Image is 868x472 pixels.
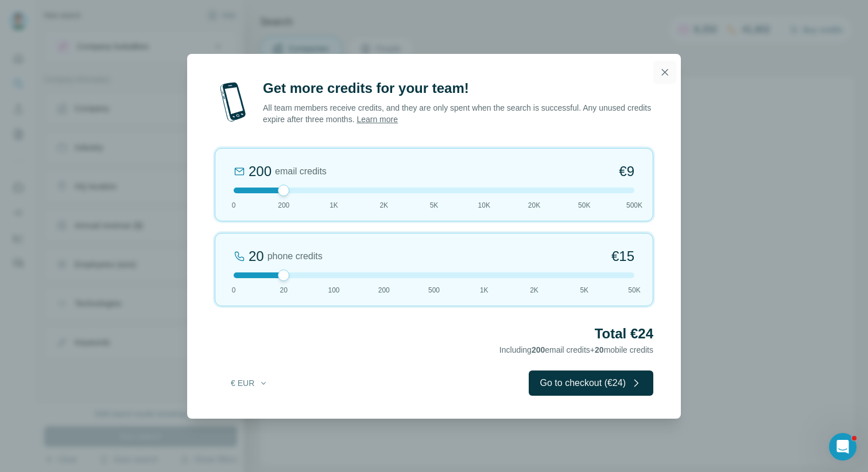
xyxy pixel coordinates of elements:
[280,285,288,295] span: 20
[430,200,439,210] span: 5K
[223,373,276,393] button: € EUR
[619,162,634,181] span: €9
[378,285,390,295] span: 200
[532,345,545,354] span: 200
[580,285,588,295] span: 5K
[278,200,289,210] span: 200
[530,285,538,295] span: 2K
[215,79,251,125] img: mobile-phone
[626,200,642,210] span: 500K
[829,433,857,461] iframe: Intercom live chat
[499,345,653,354] span: Including email credits + mobile credits
[379,200,388,210] span: 2K
[628,285,640,295] span: 50K
[578,200,590,210] span: 50K
[328,285,339,295] span: 100
[268,249,323,263] span: phone credits
[528,200,540,210] span: 20K
[356,115,398,124] a: Learn more
[611,247,634,266] span: €15
[215,325,653,343] h2: Total €24
[275,165,327,178] span: email credits
[249,162,272,181] div: 200
[263,102,653,125] p: All team members receive credits, and they are only spent when the search is successful. Any unus...
[480,285,489,295] span: 1K
[232,285,236,295] span: 0
[595,345,604,354] span: 20
[232,200,236,210] span: 0
[478,200,490,210] span: 10K
[529,370,653,396] button: Go to checkout (€24)
[330,200,338,210] span: 1K
[249,247,264,266] div: 20
[428,285,440,295] span: 500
